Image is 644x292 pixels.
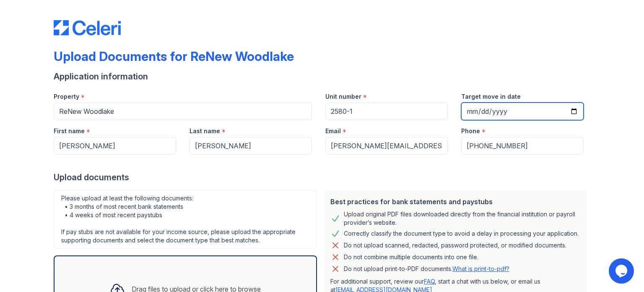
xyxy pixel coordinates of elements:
[344,229,579,239] div: Correctly classify the document type to avoid a delay in processing your application.
[325,92,361,101] label: Unit number
[54,49,294,64] div: Upload Documents for ReNew Woodlake
[54,127,85,135] label: First name
[344,252,478,262] div: Do not combine multiple documents into one file.
[54,71,590,82] div: Application information
[54,190,317,249] div: Please upload at least the following documents: • 3 months of most recent bank statements • 4 wee...
[54,20,121,35] img: CE_Logo_Blue-a8612792a0a2168367f1c8372b55b34899dd931a85d93a1a3d3e32e68fde9ad4.png
[54,171,590,183] div: Upload documents
[330,197,580,207] div: Best practices for bank statements and paystubs
[344,210,580,227] div: Upload original PDF files downloaded directly from the financial institution or payroll provider’...
[461,127,480,135] label: Phone
[461,92,521,101] label: Target move in date
[54,92,79,101] label: Property
[190,127,220,135] label: Last name
[452,265,509,272] a: What is print-to-pdf?
[424,278,435,285] a: FAQ
[344,265,509,273] p: Do not upload print-to-PDF documents.
[609,258,636,284] iframe: chat widget
[344,240,566,250] div: Do not upload scanned, redacted, password protected, or modified documents.
[325,127,341,135] label: Email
